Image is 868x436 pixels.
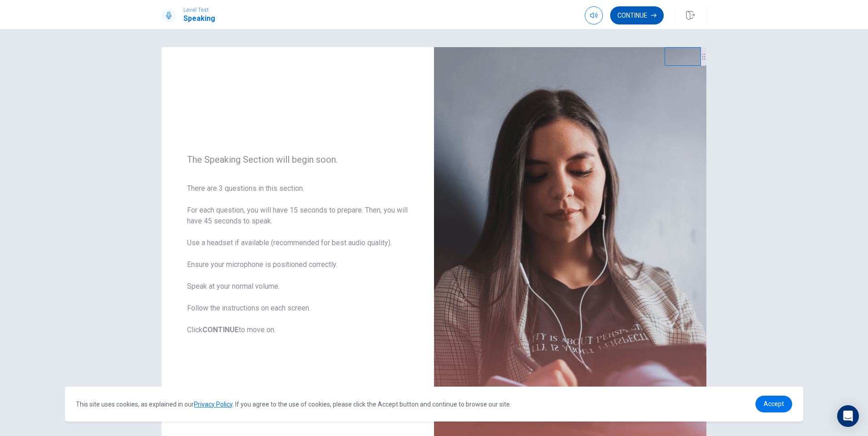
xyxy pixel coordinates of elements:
span: This site uses cookies, as explained in our . If you agree to the use of cookies, please click th... [76,401,511,408]
span: Accept [764,400,784,407]
h1: Speaking [183,13,215,24]
span: Level Test [183,7,215,13]
div: cookieconsent [65,387,803,421]
div: Open Intercom Messenger [837,405,859,427]
b: CONTINUE [202,325,239,334]
span: There are 3 questions in this section. For each question, you will have 15 seconds to prepare. Th... [187,183,409,335]
a: Privacy Policy [194,401,232,408]
a: dismiss cookie message [755,396,792,412]
button: Continue [610,6,664,24]
span: The Speaking Section will begin soon. [187,154,409,165]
